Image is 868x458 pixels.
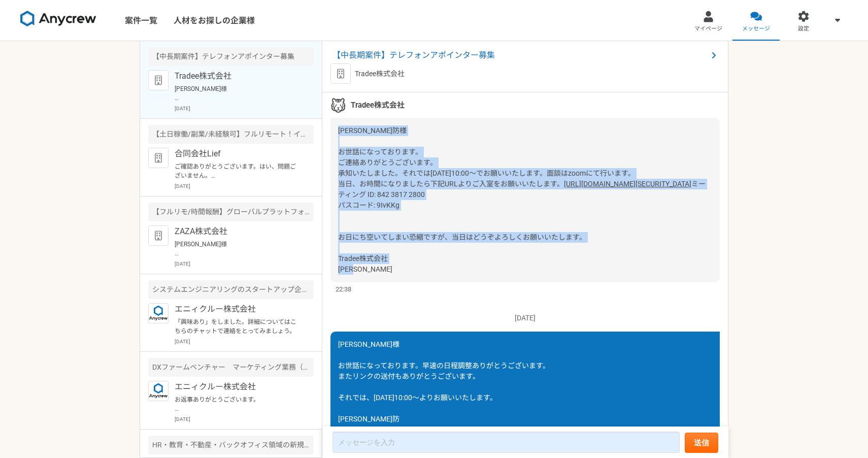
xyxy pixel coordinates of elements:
div: 【フルリモ/時間報酬】グローバルプラットフォームのカスタマーサクセス急募！ [148,203,314,221]
img: %E3%82%B9%E3%82%AF%E3%83%AA%E3%83%BC%E3%83%B3%E3%82%B7%E3%83%A7%E3%83%83%E3%83%88_2025-02-06_21.3... [330,97,346,113]
p: エニィクルー株式会社 [175,303,300,315]
span: [PERSON_NAME]様 お世話になっております。早速の日程調整ありがとうございます。 またリンクの送付もありがとうございます。 それでは、[DATE]10:00〜よりお願いいたします。 [... [338,340,550,423]
button: 送信 [685,433,718,453]
div: 【土日稼働/副業/未経験可】フルリモート！インサイドセールス募集（長期案件） [148,125,314,144]
p: [DATE] [175,105,314,112]
img: logo_text_blue_01.png [148,303,169,323]
p: [DATE] [330,313,720,323]
img: default_org_logo-42cde973f59100197ec2c8e796e4974ac8490bb5b08a0eb061ff975e4574aa76.png [148,225,169,246]
span: Tradee株式会社 [351,100,405,111]
p: お返事ありがとうございます。 [DATE]15:00にてご調整させていただきました。 また職務経歴も資料にてアップロードさせていただきました。 以上、ご確認の程よろしくお願いいたします。 [175,395,300,413]
p: [PERSON_NAME]様 お世話になっております。[PERSON_NAME]防です。 内容、かしこまりました。 当日はよろしくお願いいたします。 [175,240,300,258]
p: ZAZA株式会社 [175,225,300,238]
span: マイページ [694,25,722,33]
div: 【中長期案件】テレフォンアポインター募集 [148,47,314,66]
p: Tradee株式会社 [175,70,300,82]
p: Tradee株式会社 [355,69,405,79]
p: [DATE] [175,260,314,268]
p: [DATE] [175,338,314,345]
p: 合同会社Lief [175,148,300,160]
p: [DATE] [175,182,314,190]
span: メッセージ [742,25,770,33]
span: [PERSON_NAME]防様 お世話になっております。 ご連絡ありがとうございます。 承知いたしました。それでは[DATE]10:00〜でお願いいたします。面談はzoomにて行います。 当日、... [338,126,635,188]
div: システムエンジニアリングのスタートアップ企業 生成AIの新規事業のセールスを募集 [148,280,314,299]
img: default_org_logo-42cde973f59100197ec2c8e796e4974ac8490bb5b08a0eb061ff975e4574aa76.png [148,148,169,168]
p: ご確認ありがとうございます。はい、問題ございません。 それでは[DATE] 13:00よりお願いいたします。 [175,162,300,180]
img: default_org_logo-42cde973f59100197ec2c8e796e4974ac8490bb5b08a0eb061ff975e4574aa76.png [148,70,169,90]
div: HR・教育・不動産・バックオフィス領域の新規事業 0→1で事業を立ち上げたい方 [148,436,314,454]
span: 【中長期案件】テレフォンアポインター募集 [332,49,708,61]
p: エニィクルー株式会社 [175,381,300,393]
p: 「興味あり」をしました。詳細についてはこちらのチャットで連絡をとってみましょう。 [175,317,300,336]
span: 22:38 [336,284,351,294]
span: ミーティング ID: 842 3817 2800 パスコード: 9IvKKg お日にち空いてしまい恐縮ですが、当日はどうぞよろしくお願いいたします。 Tradee株式会社 [PERSON_NAME] [338,180,706,273]
img: 8DqYSo04kwAAAAASUVORK5CYII= [20,11,96,27]
a: [URL][DOMAIN_NAME][SECURITY_DATA] [564,180,691,188]
img: logo_text_blue_01.png [148,381,169,401]
p: [DATE] [175,415,314,423]
span: 設定 [798,25,809,33]
p: [PERSON_NAME]様 お世話になっております。早速の日程調整ありがとうございます。 またリンクの送付もありがとうございます。 それでは、[DATE]10:00〜よりお願いいたします。 [... [175,84,300,103]
img: default_org_logo-42cde973f59100197ec2c8e796e4974ac8490bb5b08a0eb061ff975e4574aa76.png [330,63,351,84]
div: DXファームベンチャー マーケティング業務（クリエイティブと施策実施サポート） [148,358,314,377]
